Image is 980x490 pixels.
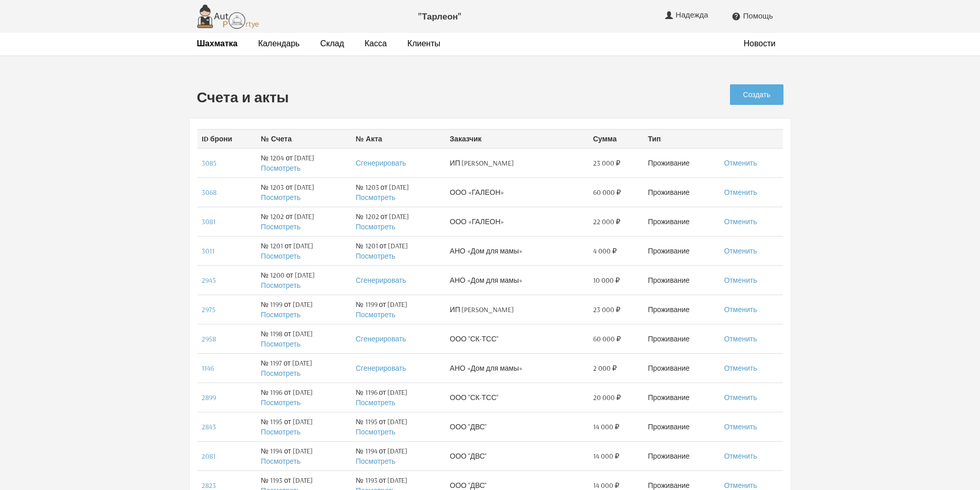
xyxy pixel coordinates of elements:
td: № 1201 от [DATE] [351,236,446,265]
td: № 1195 от [DATE] [257,412,351,441]
td: Проживание [644,441,720,470]
a: Отменить [724,334,757,343]
td: ООО "ДВС" [446,441,589,470]
a: Шахматка [197,38,238,49]
td: № 1203 от [DATE] [257,177,351,207]
a: 2823 [202,481,216,490]
a: Посмотреть [261,398,300,407]
td: Проживание [644,412,720,441]
td: № 1202 от [DATE] [257,207,351,236]
a: 3068 [202,188,217,197]
strong: Шахматка [197,38,238,48]
a: Посмотреть [261,281,300,290]
span: 20 000 ₽ [593,392,621,403]
a: Календарь [258,38,300,49]
td: ИП [PERSON_NAME] [446,148,589,177]
span: 4 000 ₽ [593,246,617,256]
td: Проживание [644,207,720,236]
span: 14 000 ₽ [593,422,619,432]
td: № 1195 от [DATE] [351,412,446,441]
th: № Счета [257,129,351,148]
a: Посмотреть [355,310,395,319]
h2: Счета и акты [197,89,633,105]
a: Посмотреть [355,427,395,437]
td: № 1194 от [DATE] [257,441,351,470]
a: Посмотреть [355,457,395,466]
span: 14 000 ₽ [593,451,619,461]
td: № 1202 от [DATE] [351,207,446,236]
a: 2958 [202,334,216,343]
td: АНО «Дом для мамы» [446,353,589,383]
td: Проживание [644,324,720,353]
a: 2081 [202,451,216,461]
a: Отменить [724,451,757,461]
a: Создать [730,84,783,105]
a: Сгенерировать [355,334,406,343]
span: 22 000 ₽ [593,216,620,227]
a: Клиенты [407,38,440,49]
th: ID брони [198,129,257,148]
td: Проживание [644,295,720,324]
a: Склад [320,38,344,49]
a: Посмотреть [355,193,395,202]
td: № 1201 от [DATE] [257,236,351,265]
a: 2843 [202,422,216,431]
td: Проживание [644,265,720,295]
a: Отменить [724,188,757,197]
a: Отменить [724,158,757,168]
td: Проживание [644,177,720,207]
td: ООО "СК-ТСС" [446,324,589,353]
span: 60 000 ₽ [593,334,621,344]
a: Сгенерировать [355,158,406,168]
a: Посмотреть [261,369,300,378]
a: Посмотреть [261,164,300,173]
td: № 1200 от [DATE] [257,265,351,295]
a: Отменить [724,364,757,373]
a: 3081 [202,217,216,226]
span: Надежда [675,10,710,20]
span: Помощь [743,11,773,21]
th: Заказчик [446,129,589,148]
a: Новости [744,38,776,49]
a: Отменить [724,246,757,256]
td: АНО «Дом для мамы» [446,265,589,295]
a: Сгенерировать [355,276,406,285]
td: Проживание [644,236,720,265]
td: ООО «ГАЛЕОН» [446,207,589,236]
td: Проживание [644,383,720,412]
a: Отменить [724,217,757,226]
a: Посмотреть [355,398,395,407]
a: Касса [365,38,387,49]
td: № 1199 от [DATE] [257,295,351,324]
span: 23 000 ₽ [593,304,620,315]
a: Посмотреть [261,310,300,319]
a: 2945 [202,276,216,285]
a: Посмотреть [355,222,395,231]
td: ООО «ГАЛЕОН» [446,177,589,207]
td: АНО «Дом для мамы» [446,236,589,265]
td: № 1196 от [DATE] [257,383,351,412]
a: Посмотреть [261,193,300,202]
td: № 1203 от [DATE] [351,177,446,207]
td: № 1204 от [DATE] [257,148,351,177]
a: Отменить [724,393,757,402]
a: Сгенерировать [355,364,406,373]
a: 3011 [202,246,215,256]
i:  [732,12,741,21]
a: Отменить [724,481,757,490]
a: Посмотреть [261,457,300,466]
a: Посмотреть [261,427,300,437]
td: Проживание [644,353,720,383]
td: ООО "СК-ТСС" [446,383,589,412]
td: Проживание [644,148,720,177]
span: 10 000 ₽ [593,275,620,285]
td: ИП [PERSON_NAME] [446,295,589,324]
a: Посмотреть [261,251,300,261]
a: Посмотреть [261,339,300,349]
a: 2975 [202,305,216,314]
a: Посмотреть [261,222,300,231]
th: № Акта [351,129,446,148]
td: № 1198 от [DATE] [257,324,351,353]
a: Отменить [724,305,757,314]
a: 3085 [202,158,217,168]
